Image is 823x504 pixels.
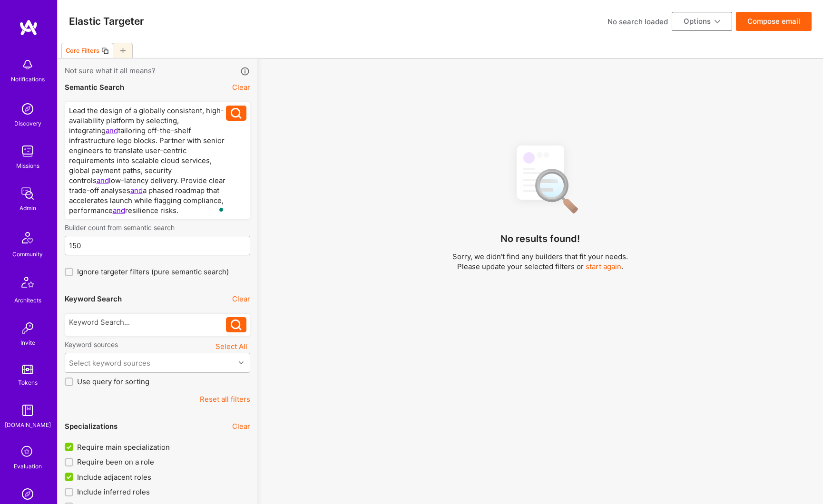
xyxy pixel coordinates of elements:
[736,12,812,31] button: Compose email
[200,394,250,404] button: Reset all filters
[672,12,732,31] button: Options
[77,377,149,387] span: Use query for sorting
[19,19,38,36] img: logo
[452,262,628,271] p: Please update your selected filters or .
[77,457,154,467] span: Require been on a role
[18,378,38,388] div: Tokens
[586,262,621,271] button: start again
[101,47,109,55] i: icon Copy
[213,340,250,353] button: Select All
[12,249,43,259] div: Community
[65,82,124,92] div: Semantic Search
[715,19,720,25] i: icon ArrowDownBlack
[232,82,250,92] button: Clear
[77,487,150,497] span: Include inferred roles
[231,320,242,330] i: icon Search
[232,294,250,304] button: Clear
[18,319,37,338] img: Invite
[18,485,37,504] img: Admin Search
[22,365,33,374] img: tokens
[120,48,126,53] i: icon Plus
[20,338,35,348] div: Invite
[19,443,37,461] i: icon SelectionTeam
[65,223,250,232] label: Builder count from semantic search
[65,340,118,349] label: Keyword sources
[18,184,37,203] img: admin teamwork
[500,137,581,220] img: No Results
[18,142,37,161] img: teamwork
[18,401,37,420] img: guide book
[500,233,580,244] h4: No results found!
[240,66,251,77] i: icon Info
[14,295,41,305] div: Architects
[452,252,628,262] p: Sorry, we didn't find any builders that fit your needs.
[16,226,39,249] img: Community
[231,108,242,119] i: icon Search
[18,55,37,74] img: bell
[69,358,150,368] div: Select keyword sources
[14,118,41,128] div: Discovery
[232,421,250,431] button: Clear
[16,161,39,171] div: Missions
[77,442,170,452] span: Require main specialization
[65,294,122,304] div: Keyword Search
[16,272,39,295] img: Architects
[20,203,36,213] div: Admin
[77,472,151,482] span: Include adjacent roles
[69,15,144,27] h3: Elastic Targeter
[65,66,156,77] span: Not sure what it all means?
[11,74,45,84] div: Notifications
[607,17,668,27] div: No search loaded
[65,421,118,431] div: Specializations
[69,106,226,215] div: To enrich screen reader interactions, please activate Accessibility in Grammarly extension settings
[5,420,51,430] div: [DOMAIN_NAME]
[14,461,42,471] div: Evaluation
[77,267,229,277] span: Ignore targeter filters (pure semantic search)
[66,47,99,54] div: Core Filters
[18,99,37,118] img: discovery
[239,360,244,365] i: icon Chevron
